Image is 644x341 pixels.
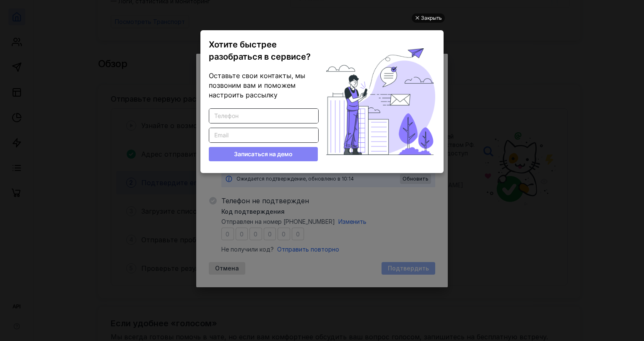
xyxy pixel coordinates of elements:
input: Email [209,128,318,142]
span: Оставьте свои контакты, мы позвоним вам и поможем настроить рассылку [209,71,305,99]
div: Закрыть [421,13,442,23]
span: Хотите быстрее разобраться в сервисе? [209,39,311,62]
button: Записаться на демо [209,147,318,161]
input: Телефон [209,109,318,123]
